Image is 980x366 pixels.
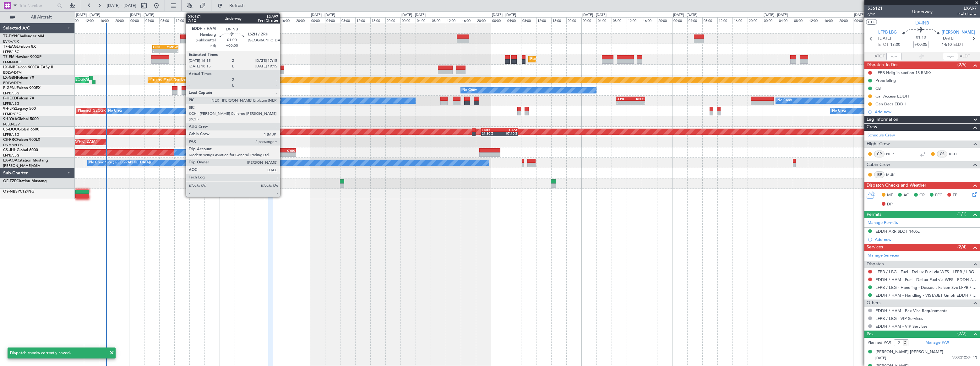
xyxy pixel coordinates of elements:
[925,340,949,346] a: Manage PAX
[823,17,838,23] div: 16:00
[808,17,823,23] div: 12:00
[912,8,933,15] div: Underway
[235,17,250,23] div: 04:00
[672,17,687,23] div: 00:00
[867,124,877,131] span: Crew
[875,277,977,282] a: EDDH / HAM - Fuel - DeLux Fuel via WFS - EDDH / HAM
[673,13,697,18] div: [DATE] - [DATE]
[482,131,499,135] div: 21:30 Z
[875,86,881,91] div: CB
[890,42,900,48] span: 13:00
[868,340,891,346] label: Planned PAX
[3,143,23,147] a: DNMM/LOS
[174,17,189,23] div: 12:00
[3,91,19,96] a: LFPB/LBG
[617,101,630,105] div: -
[159,17,174,23] div: 08:00
[867,331,874,338] span: Pax
[868,12,883,17] span: 6/12
[3,179,16,183] span: OE-FZE
[3,117,39,121] a: 9H-YAAGlobal 5000
[153,49,166,53] div: -
[3,163,40,168] a: [PERSON_NAME]/QSA
[3,55,15,59] span: T7-EMI
[3,66,53,69] a: LX-INBFalcon 900EX EASy II
[208,97,225,101] div: KSEA
[957,211,966,217] span: (1/1)
[204,17,220,23] div: 20:00
[370,17,385,23] div: 16:00
[225,101,242,105] div: -
[416,17,431,23] div: 04:00
[878,42,889,48] span: ETOT
[165,49,178,53] div: -
[867,116,898,123] span: Leg Information
[875,78,896,83] div: Prebriefing
[189,17,204,23] div: 16:00
[875,324,928,329] a: EDDH / HAM - VIP Services
[3,128,39,131] a: CS-DOUGlobal 6500
[129,17,144,23] div: 00:00
[3,138,40,142] a: CS-RRCFalcon 900LX
[875,349,943,355] div: [PERSON_NAME] [PERSON_NAME]
[868,220,898,226] a: Manage Permits
[3,107,36,111] a: 9H-LPZLegacy 500
[853,17,868,23] div: 00:00
[631,101,645,105] div: -
[499,128,517,132] div: HTZA
[3,70,22,75] a: EDLW/DTM
[878,35,891,42] span: [DATE]
[3,190,18,194] span: OY-NBS
[266,96,281,105] div: No Crew
[76,13,100,18] div: [DATE] - [DATE]
[868,252,899,259] a: Manage Services
[949,151,963,157] a: KCH
[3,159,18,162] span: LX-AOA
[3,86,41,90] a: F-GPNJFalcon 900EX
[499,131,517,135] div: 07:10 Z
[476,17,491,23] div: 20:00
[957,61,966,68] span: (2/5)
[521,17,536,23] div: 08:00
[642,17,657,23] div: 16:00
[144,17,159,23] div: 04:00
[492,13,516,18] div: [DATE] - [DATE]
[874,151,885,157] div: CP
[108,106,122,116] div: No Crew
[3,112,21,116] a: LFMD/CEQ
[280,17,295,23] div: 16:00
[3,39,19,44] a: EVRA/RIX
[401,13,426,18] div: [DATE] - [DATE]
[506,17,521,23] div: 04:00
[3,76,17,80] span: LX-GBH
[3,122,20,127] a: FCBB/BZV
[867,141,890,148] span: Flight Crew
[10,350,106,356] div: Dispatch checks correctly saved.
[220,17,235,23] div: 00:00
[886,53,901,60] input: --:--
[16,15,66,19] span: All Aircraft
[867,182,926,189] span: Dispatch Checks and Weather
[461,17,476,23] div: 16:00
[875,101,906,107] div: Gen Decs EDDH
[612,17,627,23] div: 08:00
[3,86,17,90] span: F-GPNJ
[3,97,34,100] a: F-HECDFalcon 7X
[114,17,129,23] div: 20:00
[3,81,22,85] a: EDLW/DTM
[657,17,672,23] div: 20:00
[867,261,884,268] span: Dispatch
[581,17,596,23] div: 00:00
[3,66,15,69] span: LX-INB
[875,269,974,274] a: LFPB / LBG - Fuel - DeLux Fuel via WFS - LFPB / LBG
[874,171,885,178] div: ISP
[942,35,955,42] span: [DATE]
[3,50,19,54] a: LFPB/LBG
[875,237,977,242] div: Add new
[854,13,878,18] div: [DATE] - [DATE]
[530,55,590,64] div: Planned Maint [GEOGRAPHIC_DATA]
[935,192,942,199] span: FFC
[960,53,970,60] span: ALDT
[916,34,926,41] span: 01:10
[272,149,284,152] div: LFPB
